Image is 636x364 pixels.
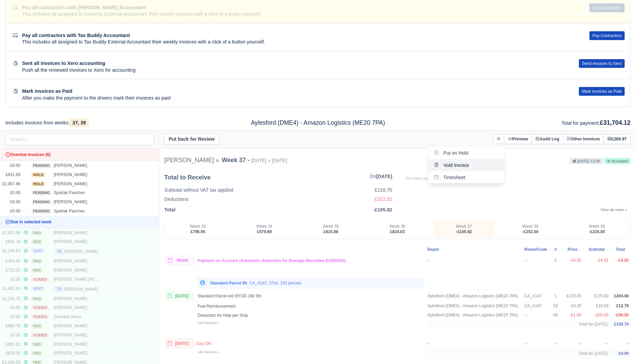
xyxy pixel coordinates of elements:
td: £0.00 [1,207,22,216]
div: [PERSON_NAME] [54,248,101,255]
h5: Aylesford (DME4) - Amazon Logistics (ME20 7PA) [217,119,419,126]
div: [PERSON_NAME] [54,350,101,356]
span: voided [31,305,49,310]
span: voided [31,333,49,338]
button: £266.97 [604,134,631,144]
span: sent [31,248,45,254]
button: Put back for Review [164,133,219,145]
span: hold [31,181,45,187]
div: Due in selected week [2,218,157,226]
input: Search... [5,133,154,145]
div: [PERSON_NAME] [54,199,101,205]
div: Mark invoices as Paid [22,88,563,95]
div: [PERSON_NAME] [54,342,101,347]
iframe: Chat Widget [602,331,636,364]
div: [PERSON_NAME] [54,163,101,169]
span: paid [31,259,42,264]
span: paid [31,297,42,301]
div: [PERSON_NAME] [54,258,101,264]
div: Spartak Panchev [54,190,101,196]
td: £723.20 [1,266,22,275]
span: pending [31,163,52,168]
td: £1,067.88 [1,179,22,189]
td: £1,230.75 [1,294,22,304]
td: £0.00 [1,275,22,284]
span: pending [31,200,52,205]
button: Pay Contractors [589,31,625,40]
span: paid [31,231,42,236]
div: [PERSON_NAME] [54,239,101,245]
span: pending [31,209,52,214]
div: [PERSON_NAME] [54,296,101,302]
td: £804.18 [1,237,22,246]
span: paid [31,324,42,329]
span: voided [31,314,49,319]
span: paid [31,342,42,347]
td: £0.00 [1,303,22,312]
td: £0.00 [1,312,22,322]
div: [PERSON_NAME] [54,323,101,329]
span: paid [31,240,42,244]
span: £31,704.12 [600,119,631,126]
td: £0.00 [1,161,22,170]
td: £831.69 [1,170,22,179]
div: Pay all contractors with Tax Buddy Accountant [22,32,573,39]
div: [PERSON_NAME] [54,181,101,187]
span: sent [31,286,45,291]
div: Dovydas linkus [54,314,101,320]
div: [PERSON_NAME] [PERSON_NAME] [54,277,101,282]
div: After you make the payment to the drivers mark their invoices as paid [22,95,563,102]
div: Push all the reviewed invoices to Xero for accounting [22,67,563,74]
td: £1,156.63 [1,246,22,257]
td: £1,431.19 [1,284,22,294]
div: [PERSON_NAME] [54,230,101,236]
td: £0.00 [1,331,22,340]
div: [PERSON_NAME] [54,286,101,293]
td: £892.82 [1,340,22,349]
td: £404.95 [1,257,22,266]
span: voided [31,277,49,282]
button: Other Invoices [563,134,604,144]
a: Timesheet [428,171,504,184]
a: Void Invoice [428,159,504,171]
div: Overdue Invoices (6) [2,151,157,159]
div: [PERSON_NAME] [54,172,101,178]
td: £0.00 [1,188,22,197]
div: Includes invoices from weeks: [0,119,212,127]
span: 37, 39 [70,119,89,127]
button: Audit Log [532,134,563,144]
td: £819.56 [1,349,22,358]
div: Spartak Panchev [54,208,101,214]
span: hold [31,172,45,177]
button: Preview [504,134,532,144]
div: Sent all invoices to Xero accounting [22,60,563,67]
div: Total for payment: [424,118,636,127]
div: This includes all assigned to Tax Buddy External Accountant their weekly invoices with a click of... [22,39,573,46]
button: Mark Invoices as Paid [579,87,625,96]
td: £0.00 [1,197,22,207]
div: [PERSON_NAME] [54,332,101,338]
div: [PERSON_NAME] [54,267,101,273]
button: Send invoices to Xero [579,59,625,68]
span: TB [54,248,64,255]
div: [PERSON_NAME] [54,305,101,311]
td: £984.78 [1,322,22,331]
span: paid [31,268,42,273]
a: Put on Hold [428,147,504,159]
td: £1,053.99 [1,228,22,237]
span: pending [31,190,52,195]
span: TB [54,286,64,293]
span: paid [31,351,42,356]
